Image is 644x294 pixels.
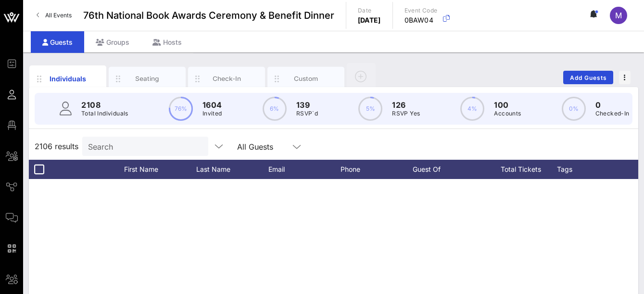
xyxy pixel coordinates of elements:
[83,8,334,23] span: 76th National Book Awards Ceremony & Benefit Dinner
[485,160,557,179] div: Total Tickets
[126,74,169,83] div: Seating
[47,74,89,84] div: Individuals
[404,6,438,15] p: Event Code
[610,7,627,24] div: M
[202,99,222,111] p: 1604
[595,99,630,111] p: 0
[31,31,84,53] div: Guests
[205,74,248,83] div: Check-In
[196,160,268,179] div: Last Name
[81,109,128,118] p: Total Individuals
[296,99,318,111] p: 139
[404,15,438,25] p: 0BAW04
[413,160,485,179] div: Guest Of
[494,109,521,118] p: Accounts
[35,141,78,152] span: 2106 results
[569,74,607,81] span: Add Guests
[563,71,613,84] button: Add Guests
[595,109,630,118] p: Checked-In
[341,160,413,179] div: Phone
[392,99,420,111] p: 126
[45,12,72,19] span: All Events
[358,6,381,15] p: Date
[237,142,273,151] div: All Guests
[296,109,318,118] p: RSVP`d
[268,160,341,179] div: Email
[124,160,196,179] div: First Name
[84,31,141,53] div: Groups
[615,11,622,20] span: M
[31,8,77,23] a: All Events
[392,109,420,118] p: RSVP Yes
[231,137,308,156] div: All Guests
[81,99,128,111] p: 2108
[494,99,521,111] p: 100
[202,109,222,118] p: Invited
[285,74,328,83] div: Custom
[141,31,193,53] div: Hosts
[358,15,381,25] p: [DATE]
[557,160,639,179] div: Tags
